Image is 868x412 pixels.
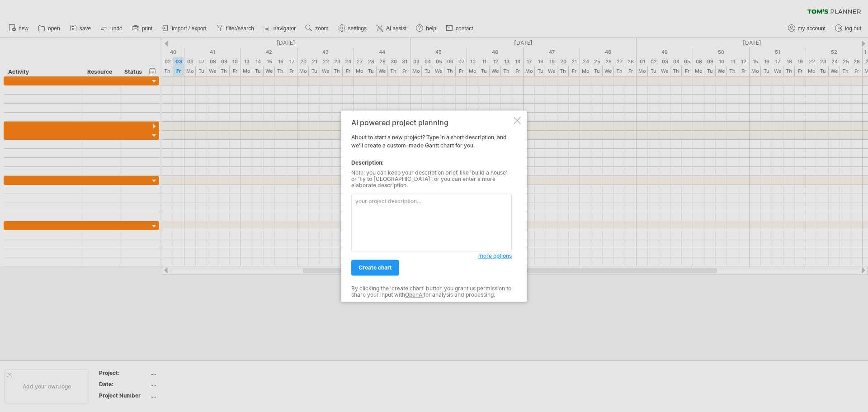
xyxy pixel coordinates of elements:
div: Note: you can keep your description brief, like 'build a house' or 'fly to [GEOGRAPHIC_DATA]', or... [351,170,512,189]
div: AI powered project planning [351,118,512,127]
a: more options [478,252,512,260]
div: Description: [351,159,512,167]
a: create chart [351,260,399,275]
div: About to start a new project? Type in a short description, and we'll create a custom-made Gantt c... [351,118,512,294]
span: create chart [359,264,392,271]
a: OpenAI [405,292,424,298]
span: more options [478,252,512,259]
div: By clicking the 'create chart' button you grant us permission to share your input with for analys... [351,285,512,298]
